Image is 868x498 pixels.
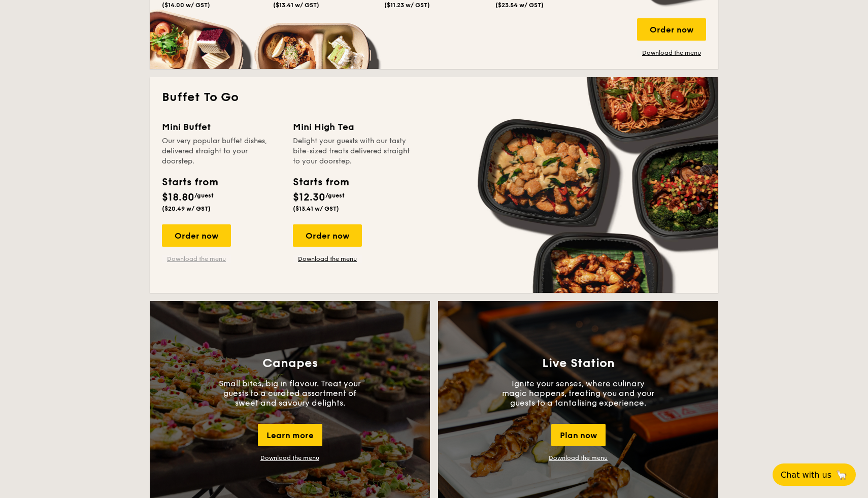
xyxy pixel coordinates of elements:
[325,192,345,199] span: /guest
[293,224,362,247] div: Order now
[162,191,194,204] span: $18.80
[293,255,362,263] a: Download the menu
[637,49,706,57] a: Download the menu
[502,379,654,408] p: Ignite your senses, where culinary magic happens, treating you and your guests to a tantalising e...
[162,136,281,167] div: Our very popular buffet dishes, delivered straight to your doorstep.
[293,175,348,190] div: Starts from
[162,175,217,190] div: Starts from
[214,379,366,408] p: Small bites, big in flavour. Treat your guests to a curated assortment of sweet and savoury delig...
[162,224,231,247] div: Order now
[293,136,412,167] div: Delight your guests with our tasty bite-sized treats delivered straight to your doorstep.
[549,454,608,461] a: Download the menu
[293,120,412,134] div: Mini High Tea
[162,255,231,263] a: Download the menu
[258,424,322,446] div: Learn more
[384,2,430,9] span: ($11.23 w/ GST)
[836,469,848,481] span: 🦙
[293,191,325,204] span: $12.30
[495,2,544,9] span: ($23.54 w/ GST)
[551,424,606,446] div: Plan now
[773,463,856,486] button: Chat with us🦙
[162,120,281,134] div: Mini Buffet
[542,356,615,371] h3: Live Station
[293,205,339,212] span: ($13.41 w/ GST)
[260,454,319,461] a: Download the menu
[162,2,210,9] span: ($14.00 w/ GST)
[637,18,706,41] div: Order now
[781,470,831,480] span: Chat with us
[162,89,706,106] h2: Buffet To Go
[273,2,319,9] span: ($13.41 w/ GST)
[162,205,211,212] span: ($20.49 w/ GST)
[194,192,214,199] span: /guest
[262,356,318,371] h3: Canapes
